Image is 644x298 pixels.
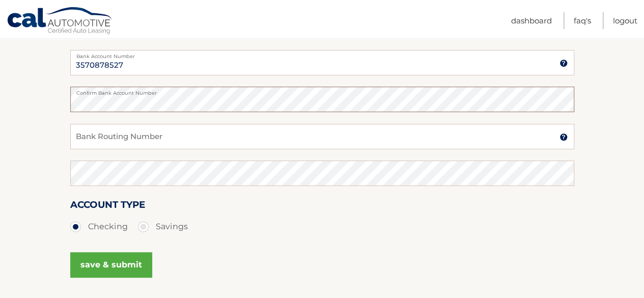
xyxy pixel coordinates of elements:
[70,252,152,278] button: save & submit
[70,124,574,149] input: Bank Routing Number
[574,12,591,29] a: FAQ's
[70,87,574,95] label: Confirm Bank Account Number
[613,12,637,29] a: Logout
[7,7,114,36] a: Cal Automotive
[70,216,128,237] label: Checking
[70,197,145,216] label: Account Type
[70,50,574,75] input: Bank Account Number
[559,133,568,141] img: tooltip.svg
[559,59,568,67] img: tooltip.svg
[511,12,552,29] a: Dashboard
[138,216,188,237] label: Savings
[70,50,574,58] label: Bank Account Number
